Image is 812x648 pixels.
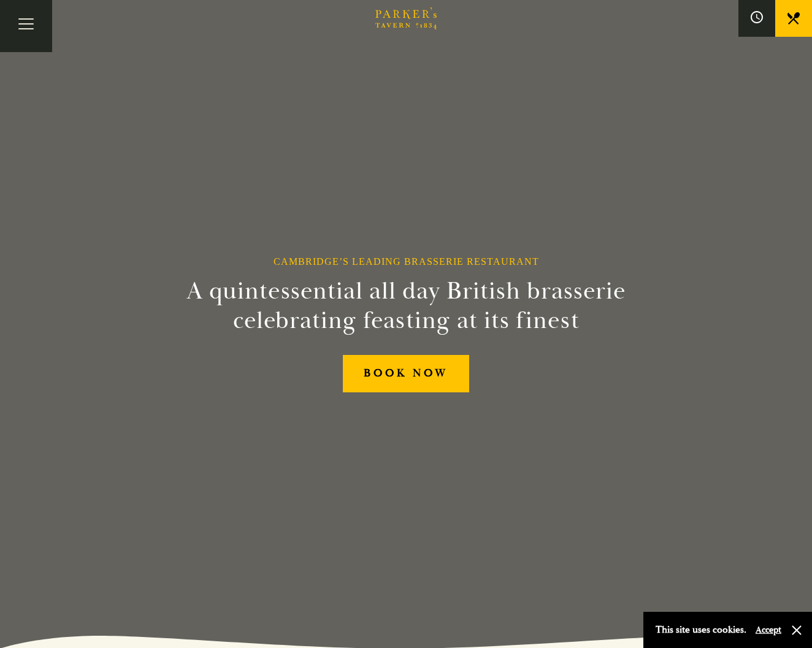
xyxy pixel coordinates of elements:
[274,256,539,267] h1: Cambridge’s Leading Brasserie Restaurant
[126,276,686,335] h2: A quintessential all day British brasserie celebrating feasting at its finest
[343,355,469,392] a: BOOK NOW
[756,624,781,636] button: Accept
[656,621,746,639] p: This site uses cookies.
[791,624,803,636] button: Close and accept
